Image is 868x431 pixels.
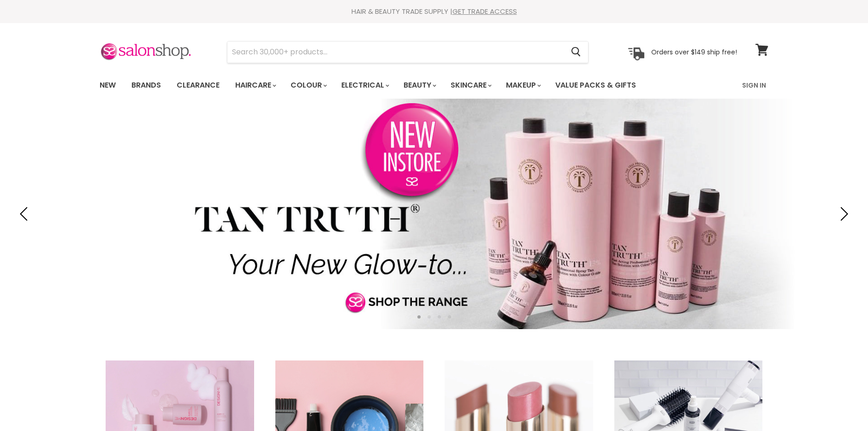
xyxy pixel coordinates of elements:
input: Search [227,41,564,63]
li: Page dot 4 [448,315,451,319]
a: Value Packs & Gifts [548,76,643,95]
form: Product [227,41,589,63]
a: Sign In [737,76,772,95]
li: Page dot 1 [417,315,421,319]
ul: Main menu [93,72,690,99]
a: Makeup [499,76,547,95]
div: HAIR & BEAUTY TRADE SUPPLY | [88,7,780,16]
p: Orders over $149 ship free! [651,47,737,56]
a: Colour [284,76,333,95]
button: Search [564,41,588,63]
a: Haircare [228,76,282,95]
li: Page dot 2 [428,315,431,319]
nav: Main [88,72,780,99]
a: Beauty [397,76,442,95]
button: Previous [16,205,35,223]
button: Next [833,205,852,223]
a: Brands [125,76,168,95]
a: New [93,76,123,95]
a: GET TRADE ACCESS [452,6,517,16]
a: Electrical [334,76,395,95]
a: Skincare [444,76,497,95]
li: Page dot 3 [438,315,441,319]
a: Clearance [170,76,226,95]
